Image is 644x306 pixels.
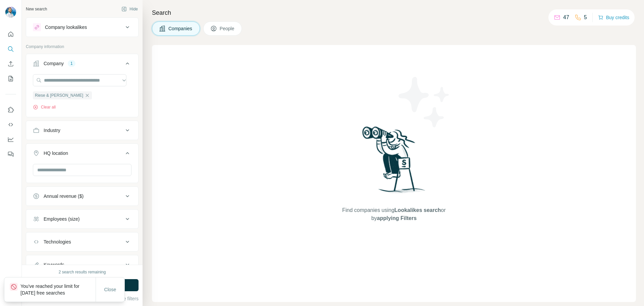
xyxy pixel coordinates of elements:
[44,127,60,134] div: Industry
[220,25,235,32] span: People
[563,13,569,21] p: 47
[5,28,16,40] button: Quick start
[45,24,87,31] div: Company lookalikes
[5,7,16,17] img: Avatar
[152,8,636,17] h4: Search
[394,72,454,132] img: Surfe Illustration - Stars
[5,43,16,55] button: Search
[598,13,629,22] button: Buy credits
[33,104,56,110] button: Clear all
[26,44,139,50] p: Company information
[44,60,64,67] div: Company
[26,55,138,74] button: Company1
[584,13,587,21] p: 5
[5,133,16,145] button: Dashboard
[26,257,138,273] button: Keywords
[26,122,138,138] button: Industry
[26,188,138,204] button: Annual revenue ($)
[5,148,16,160] button: Feedback
[68,60,75,67] div: 1
[377,215,417,221] span: applying Filters
[26,6,47,12] div: New search
[44,261,64,268] div: Keywords
[5,104,16,116] button: Use Surfe on LinkedIn
[100,283,121,296] button: Close
[359,125,429,200] img: Surfe Illustration - Woman searching with binoculars
[5,73,16,85] button: My lists
[44,238,71,245] div: Technologies
[117,4,143,14] button: Hide
[5,58,16,70] button: Enrich CSV
[26,211,138,227] button: Employees (size)
[44,193,84,200] div: Annual revenue ($)
[104,286,116,293] span: Close
[26,145,138,164] button: HQ location
[394,207,441,213] span: Lookalikes search
[35,92,83,98] span: Riese & [PERSON_NAME]
[26,234,138,250] button: Technologies
[20,283,96,296] p: You've reached your limit for [DATE] free searches
[59,269,106,275] div: 2 search results remaining
[340,206,447,222] span: Find companies using or by
[26,19,138,35] button: Company lookalikes
[44,216,79,222] div: Employees (size)
[168,25,193,32] span: Companies
[44,150,68,157] div: HQ location
[5,119,16,131] button: Use Surfe API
